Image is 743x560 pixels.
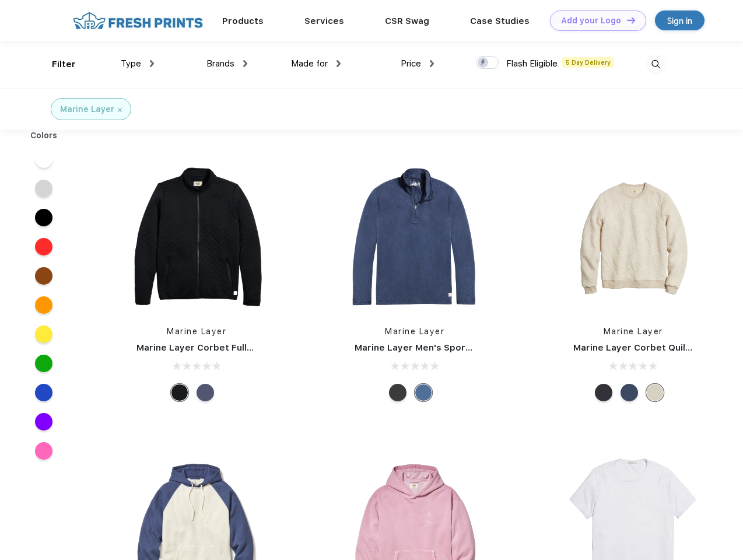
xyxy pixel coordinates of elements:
img: dropdown.png [243,60,247,67]
img: DT [627,17,635,23]
a: Marine Layer Men's Sport Quarter Zip [355,342,524,353]
img: func=resize&h=266 [556,159,711,314]
div: Filter [52,58,76,71]
img: func=resize&h=266 [119,159,274,314]
img: dropdown.png [430,60,434,67]
div: Oat Heather [646,384,664,401]
img: filter_cancel.svg [118,108,122,112]
div: Charcoal [389,384,406,401]
img: dropdown.png [337,60,341,67]
a: Sign in [655,10,705,30]
div: Deep Denim [415,384,432,401]
div: Add your Logo [561,16,621,26]
div: Navy Heather [621,384,638,401]
img: fo%20logo%202.webp [69,10,206,31]
img: func=resize&h=266 [337,159,492,314]
a: CSR Swag [385,16,429,26]
a: Products [222,16,264,26]
span: Type [121,58,141,69]
div: Sign in [667,14,692,27]
span: Brands [206,58,234,69]
span: Flash Eligible [506,58,558,69]
div: Black [171,384,188,401]
a: Marine Layer Corbet Full-Zip Jacket [136,342,298,353]
div: Charcoal [595,384,612,401]
img: dropdown.png [150,60,154,67]
a: Marine Layer [167,327,226,336]
span: Price [401,58,421,69]
span: Made for [291,58,328,69]
a: Services [304,16,344,26]
a: Marine Layer [385,327,444,336]
div: Marine Layer [60,103,114,116]
img: desktop_search.svg [646,55,665,74]
div: Navy [197,384,214,401]
div: Colors [22,129,66,142]
a: Marine Layer [604,327,663,336]
span: 5 Day Delivery [562,57,614,68]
